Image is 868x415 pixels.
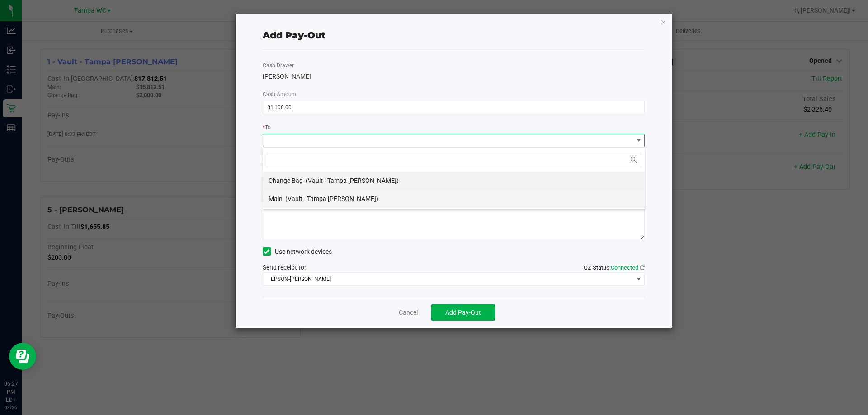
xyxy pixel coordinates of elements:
[269,177,303,184] span: Change Bag
[263,28,325,42] div: Add Pay-Out
[269,195,283,202] span: Main
[584,264,645,271] span: QZ Status:
[263,91,297,98] span: Cash Amount
[263,72,645,81] div: [PERSON_NAME]
[263,264,306,271] span: Send receipt to:
[263,247,332,256] label: Use network devices
[431,304,495,321] button: Add Pay-Out
[263,61,294,70] label: Cash Drawer
[9,343,36,370] iframe: Resource center
[445,309,481,316] span: Add Pay-Out
[306,177,399,184] span: (Vault - Tampa [PERSON_NAME])
[263,123,271,131] label: To
[611,264,638,271] span: Connected
[263,273,633,285] span: EPSON-[PERSON_NAME]
[399,308,418,317] a: Cancel
[285,195,378,202] span: (Vault - Tampa [PERSON_NAME])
